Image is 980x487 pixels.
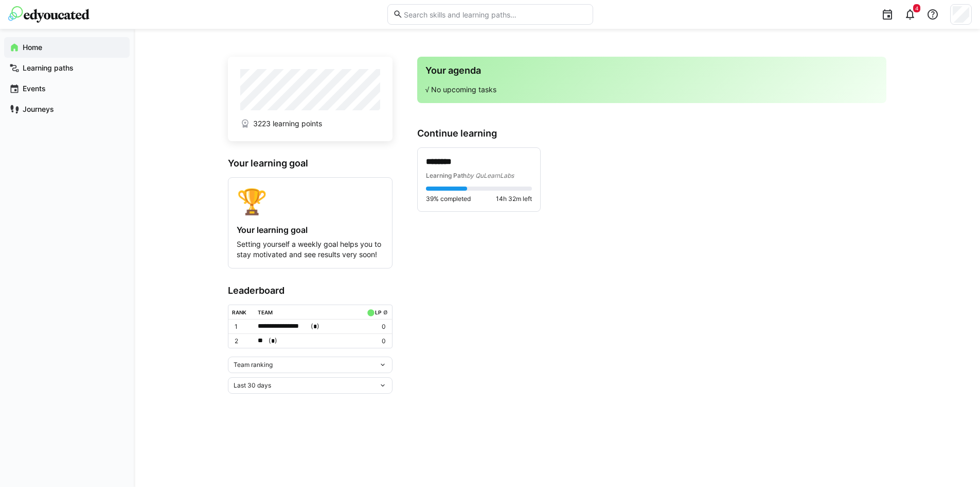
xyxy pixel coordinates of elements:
h3: Continue learning [417,128,886,139]
span: Last 30 days [234,381,271,390]
span: 14h 32m left [496,195,532,203]
a: ø [383,307,388,316]
div: Team [258,309,273,315]
span: 4 [915,5,918,11]
div: 🏆 [237,186,384,216]
span: 3223 learning points [253,119,322,129]
span: Team ranking [234,361,273,369]
p: 2 [235,337,250,345]
div: Rank [232,309,246,315]
span: ( ) [311,321,319,332]
h4: Your learning goal [237,225,384,235]
p: Setting yourself a weekly goal helps you to stay motivated and see results very soon! [237,239,384,260]
span: Learning Path [426,172,467,179]
p: √ No upcoming tasks [425,85,878,95]
p: 1 [235,323,250,331]
p: 0 [365,323,385,331]
span: ( ) [269,335,277,346]
span: by QuLearnLabs [467,172,514,179]
div: LP [375,309,381,315]
h3: Leaderboard [228,285,393,296]
p: 0 [365,337,385,345]
h3: Your learning goal [228,158,393,169]
input: Search skills and learning paths… [403,10,587,19]
h3: Your agenda [425,65,878,76]
span: 39% completed [426,195,471,203]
